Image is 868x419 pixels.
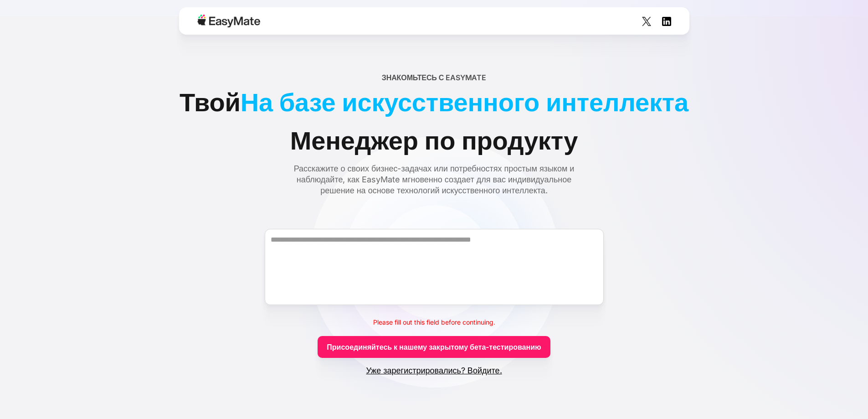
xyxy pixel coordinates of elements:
font: Твой [180,87,241,118]
form: Форма [106,212,762,376]
font: На базе искусственного интеллекта [241,87,688,118]
img: Социальная иконка [642,17,651,26]
img: Социальная иконка [662,17,671,26]
a: Уже зарегистрировались? Войдите. [366,365,502,376]
font: Расскажите о своих бизнес-задачах или потребностях простым языком и наблюдайте, как EasyMate мгно... [294,164,575,195]
font: Уже зарегистрировались? Войдите. [366,366,502,375]
font: Присоединяйтесь к нашему закрытому бета-тестированию [327,342,541,352]
font: Менеджер по продукту [290,125,578,156]
a: Присоединяйтесь к нашему закрытому бета-тестированию [318,336,550,358]
div: Please fill out this field before continuing. [373,317,495,328]
img: Логотип Easymate [197,15,260,27]
font: Знакомьтесь с EasyMate [382,73,486,82]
